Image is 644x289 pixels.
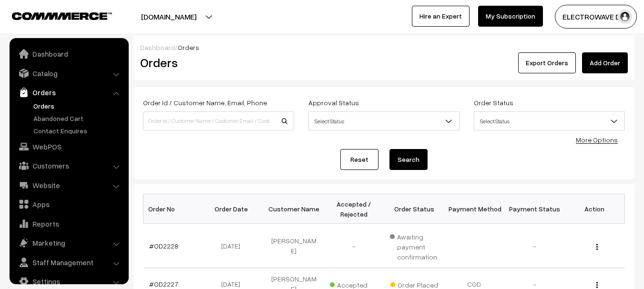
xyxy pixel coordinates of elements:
[12,84,125,101] a: Orders
[31,101,125,111] a: Orders
[308,98,359,108] label: Approval Status
[204,224,264,268] td: [DATE]
[582,52,628,73] a: Add Order
[309,113,459,130] span: Select Status
[149,242,178,250] a: #OD2228
[149,280,178,288] a: #OD2227
[204,194,264,224] th: Order Date
[390,229,439,262] span: Awaiting payment confirmation
[140,55,293,70] h2: Orders
[12,215,125,232] a: Reports
[444,194,504,224] th: Payment Method
[12,12,112,20] img: COMMMERCE
[389,149,428,170] button: Search
[143,98,267,108] label: Order Id / Customer Name, Email, Phone
[12,254,125,271] a: Staff Management
[340,149,378,170] a: Reset
[474,113,624,130] span: Select Status
[618,10,632,24] img: user
[596,282,598,288] img: Menu
[504,224,564,268] td: -
[12,45,125,62] a: Dashboard
[31,113,125,123] a: Abandoned Cart
[596,244,598,250] img: Menu
[12,10,95,21] a: COMMMERCE
[12,177,125,194] a: Website
[264,224,324,268] td: [PERSON_NAME]
[12,157,125,174] a: Customers
[564,194,624,224] th: Action
[12,65,125,82] a: Catalog
[504,194,564,224] th: Payment Status
[518,52,576,73] button: Export Orders
[178,43,199,51] span: Orders
[108,5,230,29] button: [DOMAIN_NAME]
[308,111,460,130] span: Select Status
[478,6,543,27] a: My Subscription
[12,196,125,213] a: Apps
[143,194,204,224] th: Order No
[474,111,625,130] span: Select Status
[12,138,125,155] a: WebPOS
[140,43,175,51] a: Dashboard
[143,111,294,130] input: Order Id / Customer Name / Customer Email / Customer Phone
[412,6,470,27] a: Hire an Expert
[324,194,384,224] th: Accepted / Rejected
[474,98,513,108] label: Order Status
[140,42,628,52] div: /
[384,194,444,224] th: Order Status
[264,194,324,224] th: Customer Name
[576,136,618,144] a: More Options
[12,234,125,251] a: Marketing
[324,224,384,268] td: -
[555,5,637,29] button: ELECTROWAVE DE…
[31,126,125,136] a: Contact Enquires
